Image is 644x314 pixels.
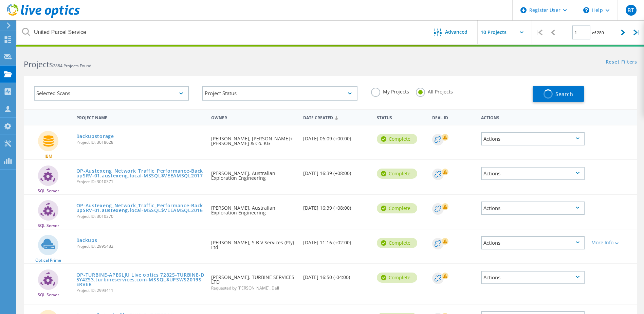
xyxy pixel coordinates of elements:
a: OP-Austexeng_Network_Traffic_Performance-BackupSRV-01.austexeng.local-MSSQL$VEEAMSQL2016 [76,203,205,213]
button: Search [533,86,584,102]
div: Status [373,111,429,123]
svg: \n [583,7,589,13]
div: Actions [481,132,585,145]
div: Complete [377,169,417,179]
div: [PERSON_NAME], S B V Services (Pty) Ltd [208,229,300,257]
span: Project ID: 3010370 [76,214,205,219]
span: BT [627,7,634,13]
input: Search projects by name, owner, ID, company, etc [17,20,424,44]
span: SQL Server [38,189,59,193]
a: Reset Filters [606,59,637,65]
span: Search [555,90,573,98]
span: Project ID: 3018628 [76,140,205,144]
a: Backups [76,238,97,243]
span: Project ID: 2993411 [76,289,205,293]
span: Requested by [PERSON_NAME], Dell [211,286,296,290]
div: [PERSON_NAME], [PERSON_NAME]+[PERSON_NAME] & Co. KG [208,125,300,153]
span: Optical Prime [35,258,61,262]
div: Complete [377,203,417,213]
span: of 289 [592,30,604,36]
div: Actions [481,202,585,215]
div: [DATE] 16:39 (+08:00) [300,195,373,217]
b: Projects [24,59,53,70]
div: Deal Id [429,111,478,123]
div: Complete [377,238,417,248]
div: Owner [208,111,300,123]
div: Selected Scans [34,86,189,101]
span: SQL Server [38,224,59,228]
label: My Projects [371,88,409,94]
div: [DATE] 16:50 (-04:00) [300,264,373,286]
div: Project Name [73,111,208,123]
span: Project ID: 3010371 [76,180,205,184]
div: Actions [481,236,585,249]
div: | [532,20,546,45]
label: All Projects [416,88,453,94]
span: IBM [44,154,52,158]
div: Project Status [202,86,357,101]
div: [DATE] 16:39 (+08:00) [300,160,373,182]
a: Backupstorage [76,134,114,139]
a: OP-TURBINE-APE6LJU Live optics 72825-TURBINE-D5Y4ZS3.turbineservices.com-MSSQL$UPSWS2019SERVER [76,273,205,287]
div: Actions [478,111,588,123]
div: Complete [377,134,417,144]
div: [DATE] 11:16 (+02:00) [300,229,373,252]
span: Advanced [445,30,467,34]
span: 2884 Projects Found [53,63,91,69]
div: [PERSON_NAME], TURBINE SERVICES LTD [208,264,300,297]
span: SQL Server [38,293,59,297]
span: Project ID: 2995482 [76,244,205,248]
div: [DATE] 06:09 (+00:00) [300,125,373,148]
div: Actions [481,271,585,284]
div: Complete [377,273,417,283]
div: Actions [481,167,585,180]
div: | [630,20,644,45]
a: OP-Austexeng_Network_Traffic_Performance-BackupSRV-01.austexeng.local-MSSQL$VEEAMSQL2017 [76,169,205,178]
div: More Info [591,240,634,245]
a: Live Optics Dashboard [7,14,80,19]
div: Date Created [300,111,373,124]
div: [PERSON_NAME], Australian Exploration Engineering [208,195,300,222]
div: [PERSON_NAME], Australian Exploration Engineering [208,160,300,187]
